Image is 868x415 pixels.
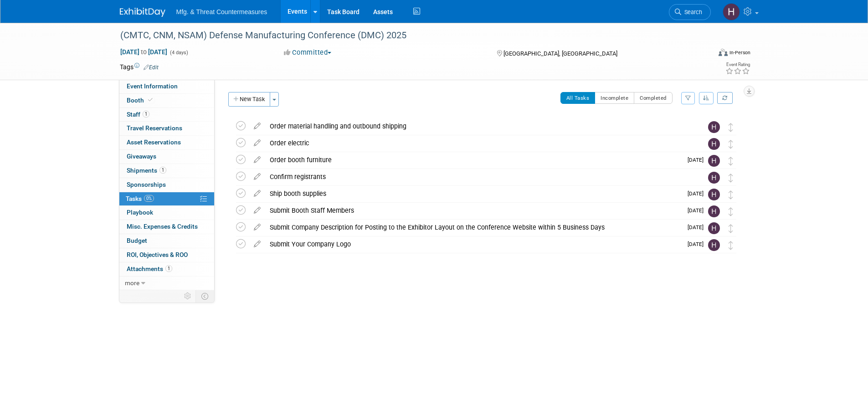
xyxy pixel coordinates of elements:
span: [DATE] [DATE] [120,48,168,56]
span: Budget [127,237,147,244]
span: Travel Reservations [127,124,182,132]
a: edit [249,156,265,164]
img: Hillary Hawkins [708,121,720,133]
div: Order material handling and outbound shipping [265,118,690,134]
i: Move task [729,190,733,199]
img: Hillary Hawkins [708,155,720,167]
div: Order booth furniture [265,152,682,168]
td: Tags [120,62,159,72]
button: Committed [281,48,335,57]
a: Event Information [119,80,214,93]
a: edit [249,190,265,198]
span: Giveaways [127,153,156,160]
div: Confirm registrants [265,169,690,184]
i: Move task [729,174,733,182]
span: Booth [127,97,154,104]
img: ExhibitDay [120,8,165,17]
a: edit [249,122,265,130]
div: Submit Company Description for Posting to the Exhibitor Layout on the Conference Website within 5... [265,220,682,235]
a: Giveaways [119,150,214,164]
a: ROI, Objectives & ROO [119,248,214,262]
span: [GEOGRAPHIC_DATA], [GEOGRAPHIC_DATA] [503,50,617,57]
a: Attachments1 [119,262,214,276]
div: Submit Your Company Logo [265,236,682,252]
img: Format-Inperson.png [719,49,728,56]
img: Hillary Hawkins [708,138,720,150]
span: 1 [165,265,172,272]
div: Order electric [265,135,690,151]
div: Event Rating [725,62,750,67]
span: Event Information [127,82,178,90]
i: Booth reservation complete [148,97,153,102]
div: Submit Booth Staff Members [265,203,682,218]
span: 1 [143,111,149,118]
a: Budget [119,234,214,248]
a: Search [669,4,711,20]
a: edit [249,139,265,147]
span: (4 days) [169,50,188,56]
span: Playbook [127,209,153,216]
i: Move task [729,157,733,165]
img: Hillary Hawkins [708,205,720,217]
span: more [125,279,139,287]
a: Sponsorships [119,178,214,192]
a: Booth [119,94,214,108]
a: Misc. Expenses & Credits [119,220,214,234]
span: Asset Reservations [127,138,181,146]
td: Personalize Event Tab Strip [180,290,196,302]
span: 1 [159,167,166,174]
button: Completed [634,92,673,104]
span: [DATE] [688,241,708,247]
span: Shipments [127,167,166,174]
div: Ship booth supplies [265,186,682,201]
div: Event Format [657,47,751,61]
img: Hillary Hawkins [708,172,720,184]
div: In-Person [729,49,750,56]
span: [DATE] [688,224,708,231]
i: Move task [729,207,733,216]
a: Asset Reservations [119,136,214,149]
a: edit [249,223,265,231]
span: to [139,48,148,56]
td: Toggle Event Tabs [195,290,214,302]
span: Staff [127,111,149,118]
a: edit [249,173,265,181]
i: Move task [729,140,733,149]
i: Move task [729,241,733,250]
span: Attachments [127,265,172,272]
img: Hillary Hawkins [708,189,720,200]
button: All Tasks [560,92,596,104]
a: Shipments1 [119,164,214,178]
i: Move task [729,123,733,132]
a: Refresh [717,92,733,104]
a: Staff1 [119,108,214,122]
div: (CMTC, CNM, NSAM) Defense Manufacturing Conference (DMC) 2025 [117,27,697,44]
span: Misc. Expenses & Credits [127,223,198,230]
img: Hillary Hawkins [708,239,720,251]
span: ROI, Objectives & ROO [127,251,188,258]
span: Tasks [126,195,154,202]
a: more [119,277,214,290]
span: [DATE] [688,207,708,214]
span: [DATE] [688,190,708,197]
span: [DATE] [688,157,708,163]
i: Move task [729,224,733,233]
span: Mfg. & Threat Countermeasures [176,8,267,15]
span: Search [681,9,702,15]
button: New Task [228,92,270,107]
button: Incomplete [595,92,634,104]
a: edit [249,206,265,215]
a: Tasks0% [119,192,214,206]
a: Playbook [119,206,214,220]
a: edit [249,240,265,248]
a: Travel Reservations [119,122,214,135]
a: Edit [144,64,159,71]
span: Sponsorships [127,181,166,188]
img: Hillary Hawkins [708,222,720,234]
span: 0% [144,195,154,202]
img: Hillary Hawkins [723,3,740,20]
